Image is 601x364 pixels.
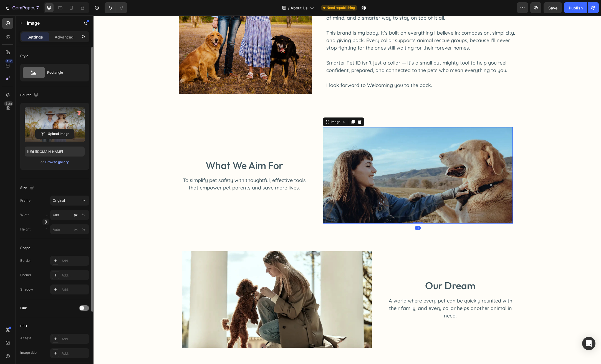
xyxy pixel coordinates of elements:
div: Add... [62,287,88,292]
div: Shadow [20,287,33,292]
h2: our dream [294,263,419,276]
div: Rectangle [47,66,81,79]
div: Publish [569,5,583,11]
button: % [72,212,79,218]
iframe: Design area [94,16,601,364]
p: Image [27,20,74,26]
button: Upload Image [35,129,74,139]
label: Width [20,212,29,217]
div: Style [20,53,28,58]
div: Browse gallery [45,160,69,165]
span: / [288,5,289,11]
div: Corner [20,273,31,278]
span: or [41,159,44,165]
p: Settings [27,34,43,40]
div: % [82,227,85,232]
div: Size [20,184,35,192]
button: Publish [564,2,587,13]
button: Browse gallery [45,159,69,165]
div: Add... [62,337,88,342]
div: Link [20,306,27,311]
div: Alt text [20,336,31,341]
div: Border [20,258,31,263]
button: Original [50,196,89,206]
span: About Us [291,5,308,11]
label: Frame [20,198,31,203]
div: px [74,212,78,217]
p: 7 [36,4,39,11]
button: Save [544,2,562,13]
span: Need republishing [327,5,355,10]
div: Open Intercom Messenger [582,337,595,350]
div: SEO [20,324,27,329]
input: px% [50,224,89,234]
span: Save [548,6,557,10]
label: Height [20,227,31,232]
input: https://example.com/image.jpg [25,147,85,157]
p: Advanced [55,34,74,40]
div: Source [20,91,39,99]
p: To simplify pet safety with thoughtful, effective tools that empower pet parents and save more li... [89,161,213,176]
img: gempages_578392358681314023-05823b4f-7e20-4b7b-b516-4863c570b79d.webp [229,112,419,208]
div: Add... [62,258,88,263]
div: 450 [5,59,13,63]
div: px [74,227,78,232]
h2: what we aim for [88,143,213,156]
input: px% [50,210,89,220]
button: px [80,226,87,233]
button: 7 [2,2,41,13]
div: Shape [20,245,30,250]
div: 0 [322,210,327,215]
span: Original [53,198,65,203]
div: Undo/Redo [105,2,127,13]
button: % [72,226,79,233]
button: px [80,212,87,218]
img: gempages_578392358681314023-924b7ae1-c8d6-4177-a474-a34ca6f48ba7.webp [88,236,278,332]
div: Image [236,104,248,109]
p: A world where every pet can be quickly reunited with their family, and every collar helps another... [295,281,419,304]
div: % [82,212,85,217]
div: Add... [62,273,88,278]
div: Beta [4,101,13,106]
div: Add... [62,351,88,356]
div: Image title [20,350,37,355]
